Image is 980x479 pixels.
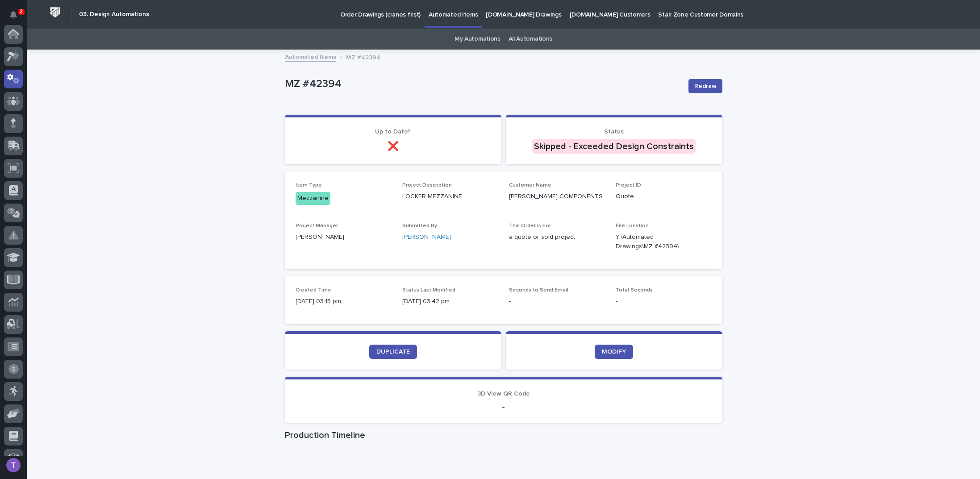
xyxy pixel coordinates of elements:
[402,297,498,306] p: [DATE] 03:42 pm
[346,52,380,62] p: MZ #42394
[376,349,410,355] span: DUPLICATE
[509,192,605,201] p: [PERSON_NAME] COMPONENTS
[47,4,63,21] img: Workspace Logo
[616,297,712,306] p: -
[616,183,641,188] span: Project ID
[616,192,712,201] p: Quote
[11,11,23,25] div: Notifications2
[616,223,649,229] span: File Location
[509,183,551,188] span: Customer Name
[285,78,681,91] p: MZ #42394
[402,233,451,242] a: [PERSON_NAME]
[79,11,149,18] h2: 03. Design Automations
[285,430,722,441] h1: Production Timeline
[694,82,717,91] span: Redraw
[402,183,452,188] span: Project Description
[604,129,624,135] span: Status
[296,297,392,306] p: [DATE] 03:15 pm
[296,141,491,152] p: ❌
[4,456,23,475] button: users-avatar
[616,287,653,293] span: Total Seconds
[296,223,338,229] span: Project Manager
[477,391,530,397] span: 3D View QR Code
[532,139,696,154] div: Skipped - Exceeded Design Constraints
[4,5,23,24] button: Notifications
[296,233,392,242] p: [PERSON_NAME]
[509,29,552,50] a: All Automations
[455,29,500,50] a: My Automations
[20,8,23,15] p: 2
[595,345,633,359] a: MODIFY
[375,129,411,135] span: Up to Date?
[509,233,605,242] p: a quote or sold project
[402,192,498,201] p: LOCKER MEZZANINE
[509,297,605,306] p: -
[602,349,626,355] span: MODIFY
[509,223,555,229] span: This Order is For...
[509,287,568,293] span: Seconds to Send Email
[369,345,417,359] a: DUPLICATE
[402,287,455,293] span: Status Last Modified
[296,192,330,205] div: Mezzanine
[688,79,722,93] button: Redraw
[616,233,690,251] : Y:\Automated Drawings\MZ #42394\
[285,51,336,62] a: Automated Items
[296,401,712,412] p: -
[296,287,331,293] span: Created Time
[296,183,322,188] span: Item Type
[402,223,437,229] span: Submitted By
